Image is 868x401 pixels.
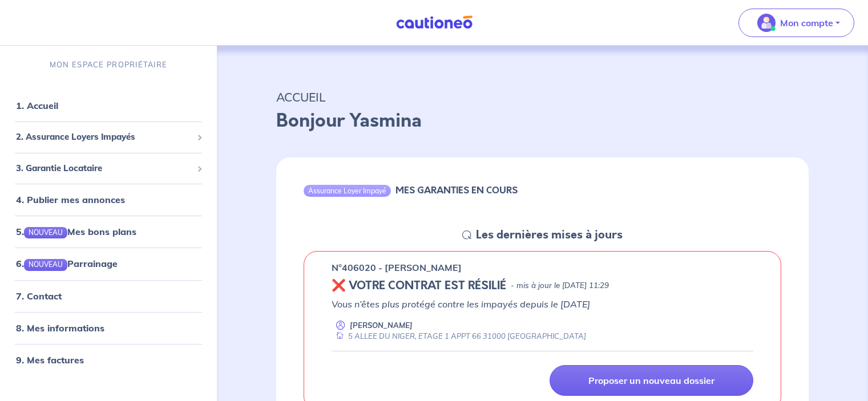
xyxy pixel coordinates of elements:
img: illu_account_valid_menu.svg [757,14,776,32]
p: Bonjour Yasmina [276,107,809,135]
button: illu_account_valid_menu.svgMon compte [738,9,854,37]
img: Cautioneo [391,15,477,30]
p: Vous n’êtes plus protégé contre les impayés depuis le [DATE] [332,297,753,311]
span: 2. Assurance Loyers Impayés [16,131,192,144]
span: 3. Garantie Locataire [16,162,192,175]
div: 6.NOUVEAUParrainage [5,252,212,275]
a: 9. Mes factures [16,354,84,366]
a: 4. Publier mes annonces [16,194,125,205]
a: Proposer un nouveau dossier [550,365,753,396]
p: - mis à jour le [DATE] 11:29 [511,280,609,291]
div: 8. Mes informations [5,317,212,339]
p: ACCUEIL [276,87,809,107]
div: 2. Assurance Loyers Impayés [5,126,212,148]
a: 5.NOUVEAUMes bons plans [16,226,136,237]
div: Assurance Loyer Impayé [304,185,391,196]
div: 7. Contact [5,285,212,307]
div: 4. Publier mes annonces [5,188,212,211]
a: 6.NOUVEAUParrainage [16,258,118,269]
p: MON ESPACE PROPRIÉTAIRE [50,59,167,70]
a: 1. Accueil [16,100,58,111]
h6: MES GARANTIES EN COURS [395,185,518,196]
div: state: REVOKED, Context: ,MAYBE-CERTIFICATE,,LESSOR-DOCUMENTS,IS-ODEALIM [332,279,753,293]
p: Mon compte [780,16,833,30]
div: 9. Mes factures [5,349,212,371]
p: [PERSON_NAME] [350,320,413,331]
h5: Les dernières mises à jours [476,228,623,242]
p: Proposer un nouveau dossier [588,375,714,386]
div: 1. Accueil [5,94,212,117]
div: 5 ALLEE DU NIGER, ETAGE 1 APPT 66 31000 [GEOGRAPHIC_DATA] [332,331,586,342]
div: 3. Garantie Locataire [5,157,212,180]
h5: ❌ VOTRE CONTRAT EST RÉSILIÉ [332,279,506,293]
p: n°406020 - [PERSON_NAME] [332,261,462,274]
a: 7. Contact [16,290,62,302]
a: 8. Mes informations [16,322,104,334]
div: 5.NOUVEAUMes bons plans [5,220,212,243]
